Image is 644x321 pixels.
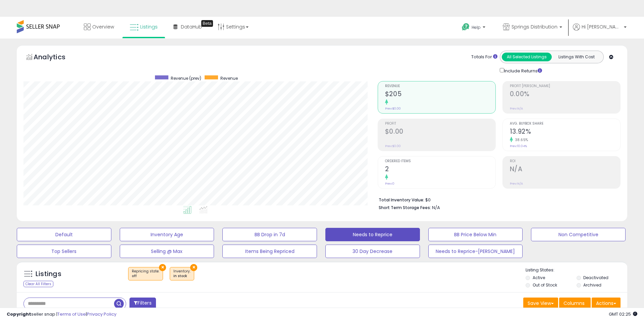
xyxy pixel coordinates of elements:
[510,182,523,186] small: Prev: N/A
[132,274,159,278] div: off
[173,269,191,279] span: Inventory :
[222,245,317,258] button: Items Being Repriced
[533,275,545,280] label: Active
[559,298,591,309] button: Columns
[120,245,214,258] button: Selling @ Max
[7,311,31,317] strong: Copyright
[385,84,495,88] span: Revenue
[592,298,621,309] button: Actions
[457,18,492,39] a: Help
[533,282,557,288] label: Out of Stock
[220,75,238,81] span: Revenue
[171,75,201,81] span: Revenue (prev)
[190,264,197,271] button: ×
[385,122,495,126] span: Profit
[168,17,207,37] a: DataHub
[379,195,615,203] li: $0
[325,245,420,258] button: 30 Day Decrease
[513,137,528,142] small: 38.65%
[17,245,111,258] button: Top Sellers
[385,144,401,148] small: Prev: $0.00
[510,165,620,174] h2: N/A
[471,54,497,60] div: Totals For
[512,23,557,30] span: Springs Distribution
[79,17,119,37] a: Overview
[582,23,622,30] span: Hi [PERSON_NAME]
[510,90,620,99] h2: 0.00%
[379,205,431,210] b: Short Term Storage Fees:
[526,267,627,273] p: Listing States:
[583,282,601,288] label: Archived
[531,228,626,241] button: Non Competitive
[129,298,156,309] button: Filters
[498,17,567,39] a: Springs Distribution
[495,67,550,74] div: Include Returns
[57,311,86,317] a: Terms of Use
[120,228,214,241] button: Inventory Age
[325,228,420,241] button: Needs to Reprice
[510,107,523,111] small: Prev: N/A
[609,311,637,317] span: 2025-10-6 02:25 GMT
[432,204,440,211] span: N/A
[379,197,424,203] b: Total Inventory Value:
[523,298,558,309] button: Save View
[159,264,166,271] button: ×
[132,269,159,279] span: Repricing state :
[385,165,495,174] h2: 2
[140,23,158,30] span: Listings
[462,23,470,31] i: Get Help
[173,274,191,278] div: in stock
[17,228,111,241] button: Default
[510,128,620,137] h2: 13.92%
[510,84,620,88] span: Profit [PERSON_NAME]
[385,128,495,137] h2: $0.00
[23,281,53,287] div: Clear All Filters
[472,24,481,30] span: Help
[428,245,523,258] button: Needs to Reprice-[PERSON_NAME]
[34,52,78,63] h5: Analytics
[36,269,61,279] h5: Listings
[385,90,495,99] h2: $205
[201,20,213,27] div: Tooltip anchor
[385,182,394,186] small: Prev: 0
[502,53,552,61] button: All Selected Listings
[510,122,620,126] span: Avg. Buybox Share
[563,300,585,307] span: Columns
[428,228,523,241] button: BB Price Below Min
[125,17,163,37] a: Listings
[181,23,202,30] span: DataHub
[92,23,114,30] span: Overview
[213,17,254,37] a: Settings
[510,159,620,163] span: ROI
[7,311,116,318] div: seller snap | |
[573,23,627,39] a: Hi [PERSON_NAME]
[385,159,495,163] span: Ordered Items
[551,53,601,61] button: Listings With Cost
[385,107,401,111] small: Prev: $0.00
[583,275,608,280] label: Deactivated
[87,311,116,317] a: Privacy Policy
[510,144,527,148] small: Prev: 10.04%
[222,228,317,241] button: BB Drop in 7d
